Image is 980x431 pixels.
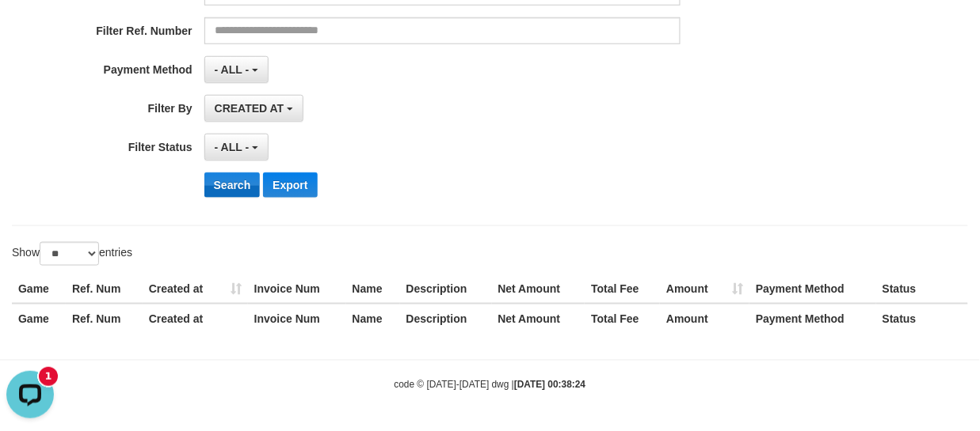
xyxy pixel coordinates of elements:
[660,274,749,304] th: Amount
[39,2,58,21] div: New messages notification
[6,6,54,54] button: Open LiveChat chat widget
[143,274,248,304] th: Created at
[876,304,968,333] th: Status
[204,172,261,198] button: Search
[660,304,749,333] th: Amount
[40,242,99,266] select: Showentries
[400,304,492,333] th: Description
[215,102,284,115] span: CREATED AT
[204,56,269,83] button: - ALL -
[346,274,400,304] th: Name
[248,274,346,304] th: Invoice Num
[12,242,132,266] label: Show entries
[66,274,143,304] th: Ref. Num
[395,380,586,391] small: code © [DATE]-[DATE] dwg |
[215,63,250,76] span: - ALL -
[143,304,248,333] th: Created at
[749,274,876,304] th: Payment Method
[514,380,585,391] strong: [DATE] 00:38:24
[876,274,968,304] th: Status
[12,274,66,304] th: Game
[248,304,346,333] th: Invoice Num
[263,172,317,198] button: Export
[204,95,304,122] button: CREATED AT
[585,304,660,333] th: Total Fee
[204,134,269,161] button: - ALL -
[346,304,400,333] th: Name
[585,274,660,304] th: Total Fee
[66,304,143,333] th: Ref. Num
[492,274,585,304] th: Net Amount
[215,141,250,153] span: - ALL -
[400,274,492,304] th: Description
[749,304,876,333] th: Payment Method
[492,304,585,333] th: Net Amount
[12,304,66,333] th: Game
